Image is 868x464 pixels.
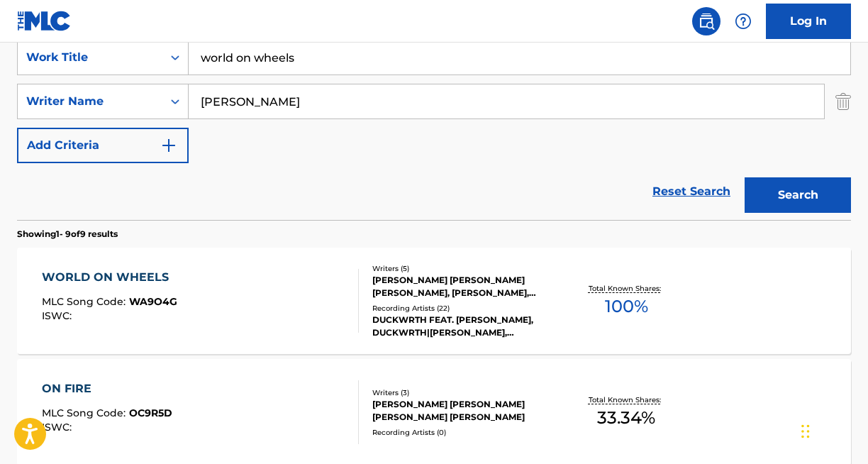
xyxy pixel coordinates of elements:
span: ISWC : [42,421,75,433]
div: WORLD ON WHEELS [42,269,177,286]
iframe: Chat Widget [797,396,868,464]
a: Log In [766,4,851,39]
button: Add Criteria [17,128,189,163]
span: MLC Song Code : [42,407,129,419]
span: MLC Song Code : [42,295,129,308]
div: Drag [801,410,810,453]
span: 33.34 % [597,405,655,431]
p: Showing 1 - 9 of 9 results [17,228,118,241]
div: Writers ( 3 ) [372,387,557,398]
div: Work Title [26,49,154,66]
div: Recording Artists ( 22 ) [372,303,557,314]
div: ON FIRE [42,380,172,397]
span: 100 % [605,294,648,319]
img: help [735,13,752,30]
div: [PERSON_NAME] [PERSON_NAME] [PERSON_NAME], [PERSON_NAME], [PERSON_NAME] [PERSON_NAME], [PERSON_NAME] [372,274,557,299]
a: Reset Search [645,176,738,207]
p: Total Known Shares: [589,283,664,294]
a: Public Search [692,7,720,35]
img: 9d2ae6d4665cec9f34b9.svg [160,137,177,154]
div: DUCKWRTH FEAT. [PERSON_NAME], DUCKWRTH|[PERSON_NAME], [PERSON_NAME] [FEAT. [PERSON_NAME]], [PERSO... [372,314,557,339]
img: search [698,13,715,30]
p: Total Known Shares: [589,394,664,405]
button: Search [745,177,851,213]
a: WORLD ON WHEELSMLC Song Code:WA9O4GISWC:Writers (5)[PERSON_NAME] [PERSON_NAME] [PERSON_NAME], [PE... [17,248,851,354]
div: Help [729,7,757,35]
span: ISWC : [42,309,75,322]
img: Delete Criterion [835,84,851,119]
div: Writers ( 5 ) [372,263,557,274]
div: [PERSON_NAME] [PERSON_NAME] [PERSON_NAME] [PERSON_NAME] [372,398,557,424]
div: Recording Artists ( 0 ) [372,427,557,438]
span: WA9O4G [129,295,177,308]
form: Search Form [17,40,851,220]
div: Writer Name [26,93,154,110]
img: MLC Logo [17,11,72,31]
span: OC9R5D [129,407,172,419]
